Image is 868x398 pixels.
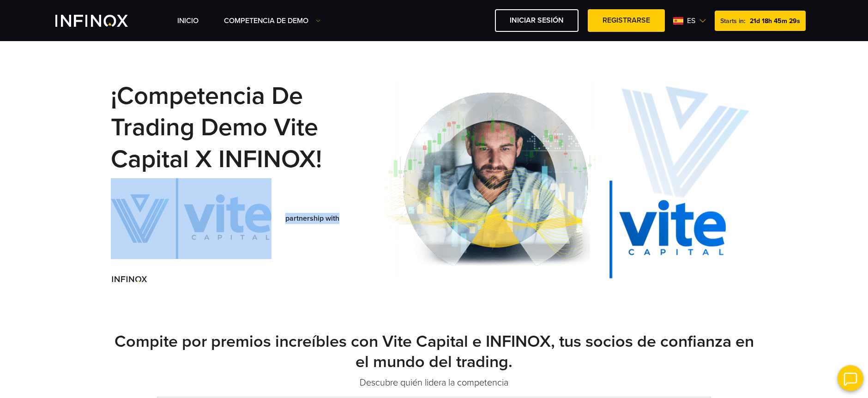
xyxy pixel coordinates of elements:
span: 21d 18h 45m 29s [750,17,800,25]
span: es [683,15,699,26]
a: INICIO [177,15,199,26]
a: INFINOX Vite [55,15,150,27]
a: Iniciar sesión [495,9,579,32]
img: open convrs live chat [838,365,863,391]
small: ¡Competencia de Trading Demo Vite Capital x INFINOX! [111,81,322,174]
a: Registrarse [588,9,665,32]
p: Descubre quién lidera la competencia [111,376,757,389]
img: Dropdown [316,18,320,23]
span: Starts in: [720,17,745,25]
a: Competencia de Demo [224,15,320,26]
strong: Compite por premios increíbles con Vite Capital e INFINOX, tus socios de confianza en el mundo de... [115,332,754,372]
span: partnership with [285,213,339,224]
